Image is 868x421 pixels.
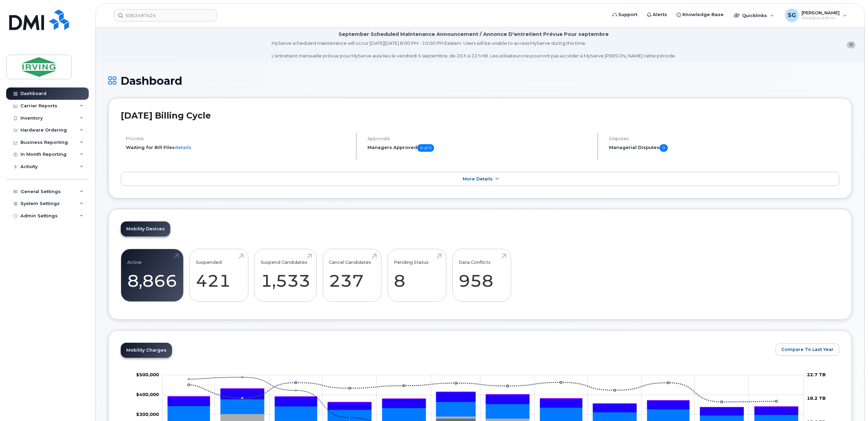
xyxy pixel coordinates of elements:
a: Mobility Devices [121,221,170,236]
g: $0 [136,411,159,417]
a: Mobility Charges [121,343,172,358]
g: $0 [136,372,159,377]
span: Compare To Last Year [781,346,834,353]
tspan: $400,000 [136,392,159,397]
h5: Managerial Disputes [609,144,839,152]
g: HST [168,389,798,415]
button: Compare To Last Year [776,343,839,356]
a: Suspend Candidates 1,533 [261,253,310,298]
h1: Dashboard [108,75,852,87]
h4: Process [126,136,350,141]
a: details [175,145,191,150]
a: Suspended 421 [196,253,242,298]
a: Active 8,866 [127,253,177,298]
h4: Disputes [609,136,839,141]
span: 0 of 0 [417,144,434,152]
tspan: $300,000 [136,411,159,417]
tspan: $500,000 [136,372,159,377]
h4: Approvals [367,136,592,141]
span: 0 [660,144,668,152]
div: MyServe scheduled maintenance will occur [DATE][DATE] 8:00 PM - 10:00 PM Eastern. Users will be u... [272,40,676,59]
button: close notification [847,41,855,49]
a: Cancel Candidates 237 [329,253,375,298]
li: Waiting for Bill Files [126,144,350,151]
div: September Scheduled Maintenance Announcement / Annonce D'entretient Prévue Pour septembre [338,31,609,38]
h2: [DATE] Billing Cycle [121,110,839,121]
a: Data Conflicts 958 [459,253,505,298]
h5: Managers Approved [367,144,592,152]
a: Pending Status 8 [394,253,440,298]
tspan: 22.7 TB [807,372,826,377]
g: $0 [136,392,159,397]
tspan: 18.2 TB [807,395,826,401]
span: More Details [463,176,493,181]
